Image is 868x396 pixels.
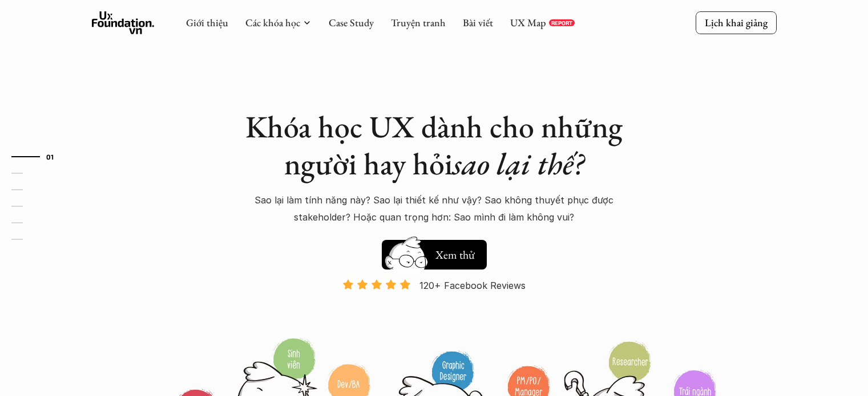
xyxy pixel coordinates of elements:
a: Lịch khai giảng [696,11,777,34]
a: Các khóa học [245,16,300,29]
a: 120+ Facebook Reviews [333,279,536,336]
a: Case Study [329,16,374,29]
h5: Xem thử [435,247,475,263]
a: REPORT [549,19,575,26]
em: sao lại thế? [453,144,584,183]
a: Xem thử [382,234,487,270]
p: REPORT [551,19,572,26]
strong: 01 [46,153,54,161]
a: 01 [11,150,66,164]
p: Lịch khai giảng [705,16,768,29]
a: Bài viết [463,16,493,29]
p: Sao lại làm tính năng này? Sao lại thiết kế như vậy? Sao không thuyết phục được stakeholder? Hoặc... [240,191,628,226]
a: UX Map [510,16,546,29]
p: 120+ Facebook Reviews [419,277,526,294]
a: Giới thiệu [186,16,228,29]
a: Truyện tranh [391,16,446,29]
h1: Khóa học UX dành cho những người hay hỏi [235,108,634,182]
